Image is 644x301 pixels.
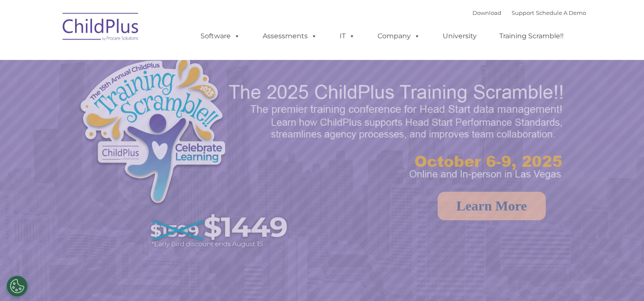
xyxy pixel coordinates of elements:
a: Training Scramble!! [491,28,572,45]
a: Download [472,9,501,16]
a: Learn More [438,192,546,220]
a: Support [512,9,534,16]
a: Schedule A Demo [536,9,586,16]
a: University [434,28,485,45]
a: Software [192,28,249,45]
img: ChildPlus by Procare Solutions [58,7,143,49]
a: Company [369,28,429,45]
a: IT [331,28,364,45]
a: Assessments [254,28,326,45]
font: | [472,9,586,16]
button: Cookies Settings [6,275,28,297]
